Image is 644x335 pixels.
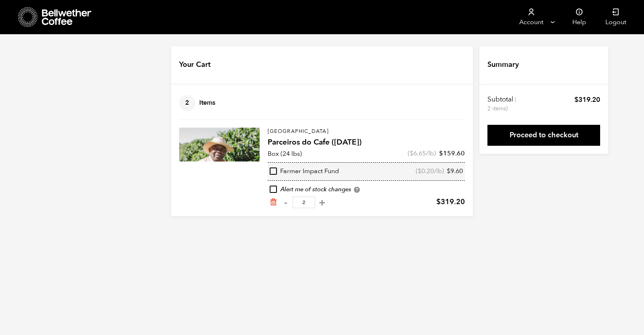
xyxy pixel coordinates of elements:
span: $ [436,197,441,207]
bdi: 319.20 [574,95,600,104]
bdi: 9.60 [447,167,463,176]
span: $ [439,149,443,158]
span: ( /lb) [408,149,436,158]
input: Qty [293,196,315,208]
bdi: 6.65 [410,149,426,158]
a: Remove from cart [269,198,277,207]
h4: Summary [487,60,519,70]
div: Alert me of stock changes [268,185,465,194]
th: Subtotal [487,95,518,113]
span: $ [574,95,578,104]
h4: Items [179,95,215,111]
span: $ [410,149,413,158]
p: Box (24 lbs) [268,149,302,159]
bdi: 319.20 [436,197,465,207]
bdi: 0.20 [418,167,434,176]
span: $ [418,167,421,176]
a: Proceed to checkout [487,125,600,146]
h4: Your Cart [179,60,211,70]
span: ( /lb) [416,167,444,176]
button: + [317,199,327,207]
bdi: 159.60 [439,149,465,158]
span: 2 [179,95,195,111]
div: Farmer Impact Fund [270,167,339,176]
button: - [281,199,291,207]
h4: Parceiros do Cafe ([DATE]) [268,137,465,148]
span: $ [447,167,450,176]
p: [GEOGRAPHIC_DATA] [268,128,465,136]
